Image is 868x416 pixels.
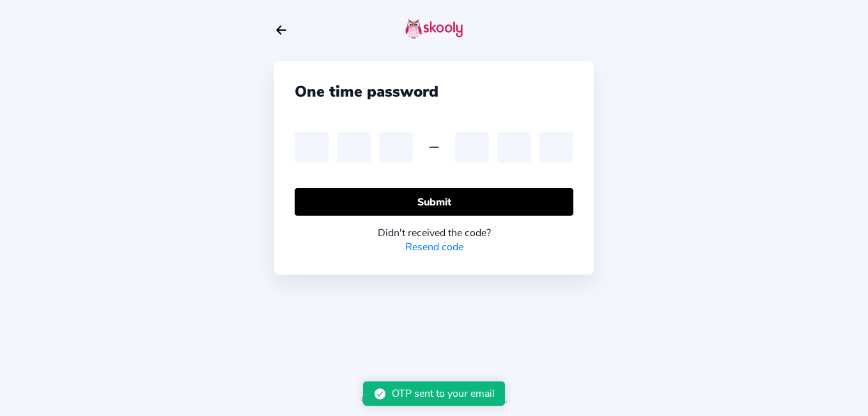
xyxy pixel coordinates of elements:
[405,19,463,39] img: skooly-logo.png
[295,188,573,216] button: Submit
[373,387,387,401] ion-icon: checkmark circle
[295,226,573,240] div: Didn't received the code?
[426,140,442,155] ion-icon: remove outline
[392,387,495,401] div: OTP sent to your email
[274,23,288,37] button: arrow back outline
[405,240,463,254] a: Resend code
[295,81,573,102] div: One time password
